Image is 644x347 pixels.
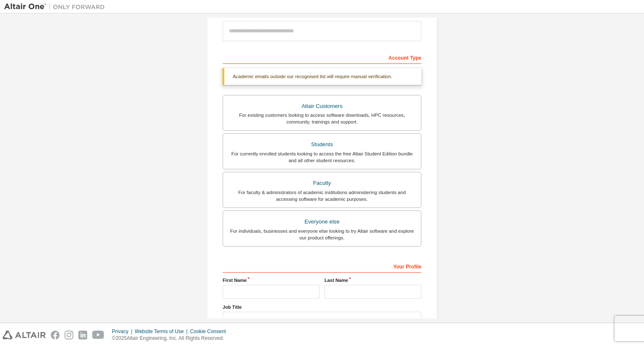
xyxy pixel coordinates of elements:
div: For faculty & administrators of academic institutions administering students and accessing softwa... [228,189,416,202]
label: Job Title [223,304,421,310]
div: Privacy [112,328,135,335]
img: facebook.svg [51,331,60,339]
div: Altair Customers [228,100,416,112]
img: Altair One [4,3,109,11]
div: Website Terms of Use [135,328,190,335]
div: Students [228,139,416,150]
div: Cookie Consent [190,328,231,335]
img: altair_logo.svg [3,331,46,339]
div: Faculty [228,177,416,189]
div: Account Type [223,50,421,64]
div: Your Profile [223,259,421,273]
div: Everyone else [228,216,416,228]
div: Academic emails outside our recognised list will require manual verification. [223,68,421,85]
label: Last Name [325,277,421,284]
div: For existing customers looking to access software downloads, HPC resources, community, trainings ... [228,112,416,125]
div: For currently enrolled students looking to access the free Altair Student Edition bundle and all ... [228,150,416,164]
img: linkedin.svg [78,331,87,339]
img: youtube.svg [92,331,104,339]
p: © 2025 Altair Engineering, Inc. All Rights Reserved. [112,335,231,342]
div: For individuals, businesses and everyone else looking to try Altair software and explore our prod... [228,228,416,241]
label: First Name [223,277,319,284]
img: instagram.svg [65,331,73,339]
